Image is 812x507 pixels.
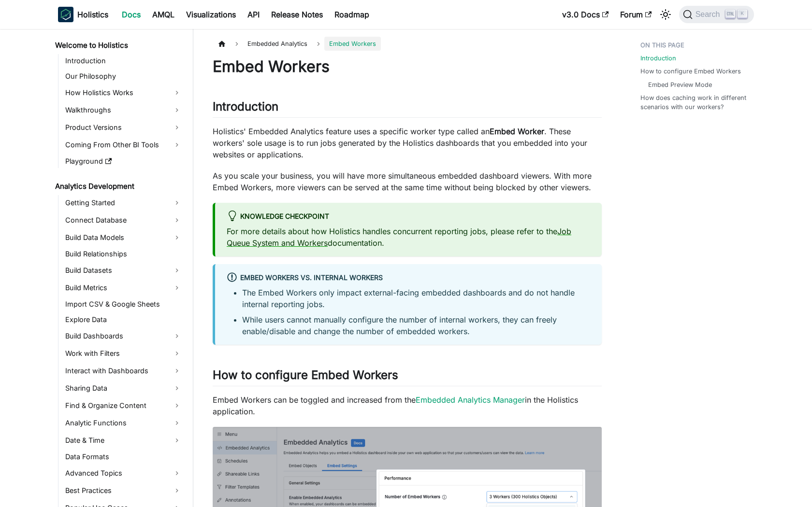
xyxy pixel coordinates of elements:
button: Search (Ctrl+K) [679,6,754,23]
a: Coming From Other BI Tools [62,137,185,153]
a: Interact with Dashboards [62,363,185,379]
h1: Embed Workers [213,57,602,76]
button: Switch between dark and light mode (currently light mode) [658,7,673,22]
a: Introduction [640,54,676,63]
a: How Holistics Works [62,85,185,100]
img: Holistics [58,7,73,22]
a: Find & Organize Content [62,398,185,413]
a: Forum [614,7,657,22]
a: Data Formats [62,450,185,464]
a: Sharing Data [62,380,185,396]
a: How to configure Embed Workers [640,67,741,76]
a: Advanced Topics [62,465,185,481]
a: Embedded Analytics Manager [416,395,525,405]
a: Date & Time [62,433,185,448]
a: v3.0 Docs [556,7,614,22]
h2: Introduction [213,99,602,118]
p: As you scale your business, you will have more simultaneous embedded dashboard viewers. With more... [213,170,602,193]
a: Home page [213,37,231,51]
a: Release Notes [265,7,329,22]
a: Connect Database [62,212,185,228]
a: HolisticsHolistics [58,7,108,22]
p: Embed Workers can be toggled and increased from the in the Holistics application. [213,394,602,417]
a: Welcome to Holistics [52,39,185,52]
a: Roadmap [329,7,375,22]
span: Search [693,10,726,19]
a: Best Practices [62,483,185,498]
a: Build Metrics [62,280,185,296]
a: AMQL [146,7,180,22]
a: Build Dashboards [62,328,185,344]
div: Embed Workers vs. internal workers [227,272,590,284]
nav: Docs sidebar [48,29,193,507]
li: While users cannot manually configure the number of internal workers, they can freely enable/disa... [242,314,590,337]
a: Build Data Models [62,230,185,245]
p: For more details about how Holistics handles concurrent reporting jobs, please refer to the docum... [227,225,590,249]
a: Build Datasets [62,263,185,278]
b: Holistics [77,9,108,20]
a: Docs [116,7,146,22]
a: API [242,7,265,22]
a: Walkthroughs [62,102,185,118]
div: Knowledge Checkpoint [227,211,590,223]
a: Analytic Functions [62,415,185,431]
kbd: K [738,10,747,18]
a: Product Versions [62,120,185,135]
strong: Embed Worker [490,127,544,136]
a: Analytics Development [52,180,185,193]
a: Our Philosophy [62,70,185,83]
li: The Embed Workers only impact external-facing embedded dashboards and do not handle internal repo... [242,287,590,310]
a: Work with Filters [62,346,185,361]
a: Explore Data [62,313,185,326]
h2: How to configure Embed Workers [213,368,602,386]
a: Getting Started [62,195,185,211]
span: Embed Workers [324,37,381,51]
a: Playground [62,155,185,168]
span: Embedded Analytics [243,37,312,51]
p: Holistics' Embedded Analytics feature uses a specific worker type called an . These workers' sole... [213,126,602,160]
a: Visualizations [180,7,242,22]
nav: Breadcrumbs [213,37,602,51]
a: Introduction [62,54,185,68]
a: Import CSV & Google Sheets [62,297,185,311]
a: Embed Preview Mode [648,80,712,89]
a: How does caching work in different scenarios with our workers? [640,93,748,112]
a: Build Relationships [62,247,185,261]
